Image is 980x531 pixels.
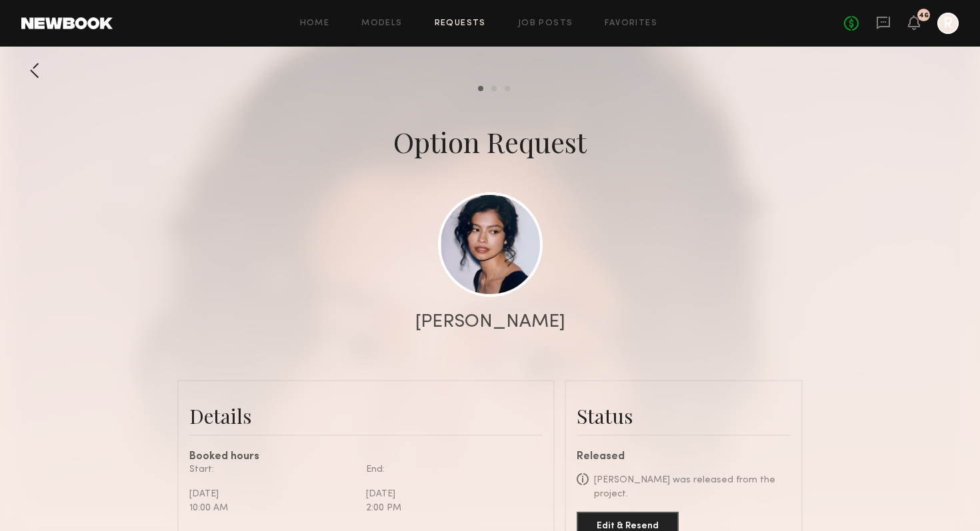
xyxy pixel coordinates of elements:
[361,19,402,28] a: Models
[393,123,587,160] div: Option Request
[415,313,565,331] div: [PERSON_NAME]
[366,501,533,515] div: 2:00 PM
[577,403,791,429] div: Status
[435,19,486,28] a: Requests
[189,487,356,501] div: [DATE]
[605,19,657,28] a: Favorites
[189,462,356,476] div: Start:
[919,12,929,19] div: 46
[366,487,533,501] div: [DATE]
[189,452,543,462] div: Booked hours
[594,473,791,501] div: [PERSON_NAME] was released from the project.
[300,19,330,28] a: Home
[366,462,533,476] div: End:
[189,501,356,515] div: 10:00 AM
[189,403,543,429] div: Details
[577,452,791,462] div: Released
[518,19,573,28] a: Job Posts
[937,13,959,34] a: R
